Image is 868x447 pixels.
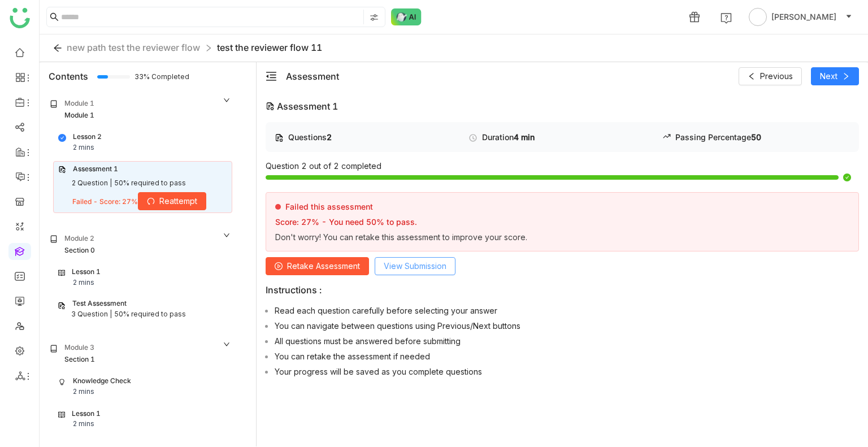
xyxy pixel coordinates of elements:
[64,233,94,244] div: Module 2
[275,350,859,361] li: You can retake the assessment if needed
[71,309,112,320] div: 3 Question |
[73,164,118,175] div: Assessment 1
[275,217,527,227] p: Score: 27% - You need 50% to pass.
[275,320,859,331] li: You can navigate between questions using Previous/Next buttons
[285,202,373,211] p: Failed this assessment
[275,366,859,376] li: Your progress will be saved as you complete questions
[275,335,859,346] li: All questions must be answered before submitting
[73,142,94,153] div: 2 mins
[217,42,322,53] span: test the reviewer flow 11
[266,99,859,113] div: Assessment 1
[72,267,101,277] div: Lesson 1
[73,132,102,142] div: Lesson 2
[73,419,94,429] div: 2 mins
[114,309,186,320] div: 50% required to pass
[49,70,88,83] div: Contents
[64,110,94,121] div: Module 1
[58,411,65,419] img: lesson.svg
[286,70,339,83] div: Assessment
[64,342,94,353] div: Module 3
[275,305,859,315] li: Read each question carefully before selecting your answer
[42,335,239,373] div: Module 3Section 1
[820,70,837,83] span: Next
[266,257,369,275] button: Retake Assessment
[749,8,767,26] img: avatar
[771,11,836,23] span: [PERSON_NAME]
[275,232,527,242] p: Don't worry! You can retake this assessment to improve your score.
[266,102,275,111] img: type
[114,178,186,189] div: 50% required to pass
[739,67,802,85] button: Previous
[811,67,859,85] button: Next
[675,132,751,142] span: Passing Percentage
[64,98,94,109] div: Module 1
[391,8,422,25] img: ask-buddy-normal.svg
[266,161,859,183] div: Question 2 out of 2 completed
[58,378,66,386] img: knowledge_check.svg
[266,284,859,296] p: Instructions :
[58,166,66,173] img: assessment.svg
[721,12,732,24] img: help.svg
[58,269,65,277] img: lesson.svg
[138,192,206,210] button: Reattempt
[73,277,94,288] div: 2 mins
[760,70,793,83] span: Previous
[58,302,66,310] img: assessment.svg
[514,132,535,142] span: 4 min
[287,260,360,272] span: Retake Assessment
[73,387,94,397] div: 2 mins
[42,225,239,264] div: Module 2Section 0
[67,42,200,53] span: new path test the reviewer flow
[751,132,761,142] span: 50
[275,133,284,142] img: type
[134,73,148,80] span: 33% Completed
[64,245,95,256] div: Section 0
[64,354,95,365] div: Section 1
[159,195,197,207] span: Reattempt
[72,409,101,419] div: Lesson 1
[73,376,131,387] div: Knowledge Check
[468,133,478,142] img: type
[10,8,30,28] img: logo
[42,90,239,129] div: Module 1Module 1
[288,132,327,142] span: Questions
[327,132,332,142] span: 2
[482,132,514,142] span: Duration
[375,257,455,275] button: View Submission
[384,260,446,272] span: View Submission
[72,192,206,210] div: Failed - Score: 27%
[72,178,112,189] div: 2 Question |
[370,13,379,22] img: search-type.svg
[72,298,127,309] div: Test Assessment
[747,8,854,26] button: [PERSON_NAME]
[266,71,277,83] button: menu-fold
